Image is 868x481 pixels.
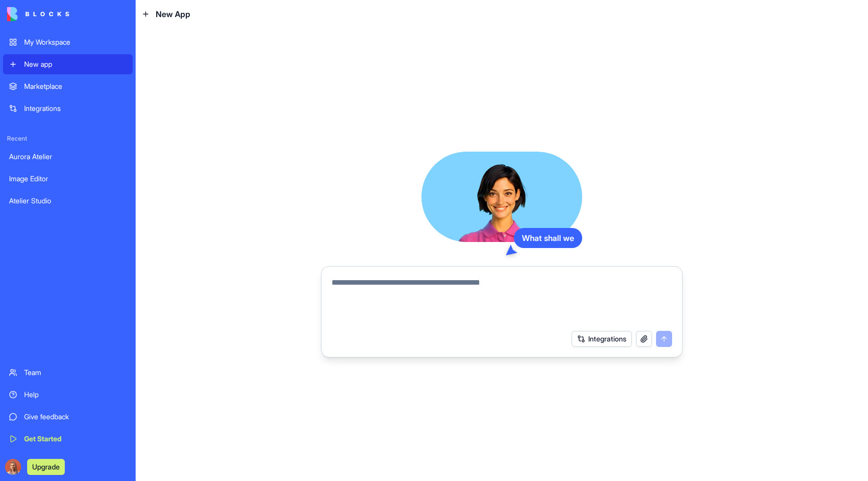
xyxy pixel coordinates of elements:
a: Image Editor [3,169,133,189]
div: Team [24,368,127,378]
button: Integrations [572,331,632,347]
span: Recent [3,135,133,143]
a: Upgrade [27,461,65,471]
span: New App [156,8,190,20]
div: Get Started [24,434,127,444]
a: Integrations [3,98,133,118]
div: Marketplace [24,81,127,91]
a: My Workspace [3,32,133,52]
a: Aurora Atelier [3,147,133,167]
div: My Workspace [24,37,127,47]
div: Aurora Atelier [9,152,127,162]
a: Team [3,363,133,383]
a: Get Started [3,429,133,449]
div: What shall we [514,228,582,248]
a: Atelier Studio [3,191,133,211]
div: Integrations [24,103,127,113]
a: Help [3,385,133,405]
a: New app [3,54,133,74]
img: logo [7,7,69,21]
button: Upgrade [27,459,65,475]
div: Atelier Studio [9,196,127,206]
a: Give feedback [3,407,133,427]
div: Give feedback [24,412,127,422]
img: Marina_gj5dtt.jpg [5,459,21,475]
div: New app [24,59,127,69]
div: Help [24,390,127,400]
div: Image Editor [9,174,127,184]
a: Marketplace [3,76,133,96]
